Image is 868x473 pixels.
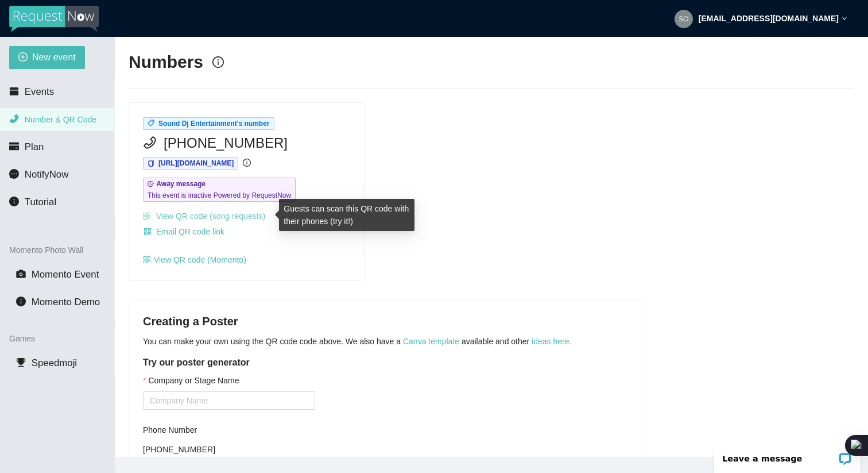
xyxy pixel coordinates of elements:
span: camera [16,269,26,279]
input: Company or Stage Name [143,391,315,410]
span: [PHONE_NUMBER] [164,132,288,154]
span: info-circle [16,297,26,306]
div: Phone Number [143,424,315,436]
span: Number & QR Code [25,115,96,124]
span: credit-card [9,141,19,151]
span: message [9,169,19,179]
span: NotifyNow [25,169,68,180]
iframe: LiveChat chat widget [707,437,868,473]
span: Speedmoji [32,357,77,368]
span: qrcode [144,228,152,237]
span: plus-circle [18,52,28,63]
span: trophy [16,357,26,367]
strong: [EMAIL_ADDRESS][DOMAIN_NAME] [699,14,839,23]
span: Email QR code link [156,225,224,238]
span: Events [25,86,54,97]
label: Company or Stage Name [143,374,239,387]
a: ideas here. [532,337,571,346]
h2: Numbers [129,51,203,74]
span: phone [143,136,157,149]
span: [URL][DOMAIN_NAME] [158,159,234,167]
span: This event is inactive Powered by RequestNow [148,190,291,201]
h4: Creating a Poster [143,313,631,329]
img: 842bdf7160a98de067f53531627cbf0a [675,10,693,28]
h5: Try our poster generator [143,356,631,370]
span: qrcode [143,212,151,220]
span: info-circle [243,159,251,167]
span: copy [148,160,154,167]
button: qrcodeEmail QR code link [143,222,225,241]
a: Canva template [403,337,459,346]
a: qrcode View QR code (song requests) [143,211,265,221]
span: Momento Event [32,269,99,280]
button: plus-circleNew event [9,46,85,69]
span: Sound Dj Entertainment's number [158,120,270,128]
span: phone [9,114,19,124]
span: info-circle [9,197,19,206]
a: qrcodeView QR code (Momento) [143,255,246,264]
span: qrcode [143,256,151,264]
span: tag [148,120,154,126]
div: [PHONE_NUMBER] [143,441,315,458]
span: Tutorial [25,197,56,207]
span: info-circle [212,56,224,68]
div: Guests can scan this QR code with their phones (try it!) [279,199,414,231]
span: Plan [25,141,44,152]
img: RequestNow [9,6,99,32]
span: Momento Demo [32,297,100,307]
span: New event [32,50,76,64]
span: field-time [148,180,154,187]
span: calendar [9,86,19,96]
b: Away message [156,180,206,188]
span: down [842,16,847,21]
p: You can make your own using the QR code code above. We also have a available and other [143,335,631,348]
